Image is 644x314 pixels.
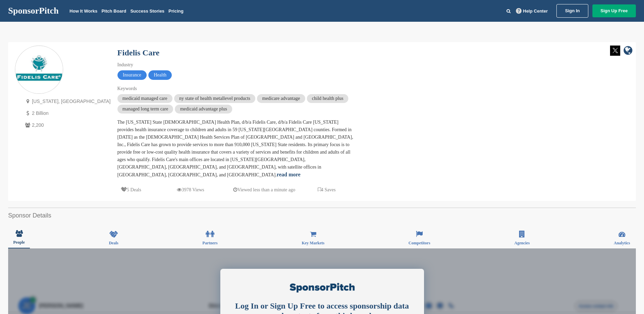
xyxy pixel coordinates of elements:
p: 2 Billion [23,109,111,118]
a: SponsorPitch [8,6,59,15]
a: Sign Up Free [592,4,636,17]
span: Analytics [614,241,630,245]
span: child health plus [307,94,349,103]
p: 4 Saves [318,186,336,194]
div: The [US_STATE] State [DEMOGRAPHIC_DATA] Health Plan, d/b/a Fidelis Care, d/b/a Fidelis Care [US_S... [117,119,355,179]
div: Keywords [117,85,355,92]
p: 5 Deals [121,186,141,194]
span: medicare advantage [257,94,305,103]
p: 2,200 [23,121,111,129]
p: [US_STATE], [GEOGRAPHIC_DATA] [23,97,111,106]
span: People [13,240,25,244]
span: Partners [202,241,218,245]
a: company link [624,46,632,57]
span: Competitors [408,241,430,245]
span: Health [148,70,172,80]
a: Success Stories [130,8,164,14]
span: managed long term care [117,105,173,114]
span: Deals [109,241,118,245]
a: How It Works [70,8,97,14]
img: Sponsorpitch & Fidelis Care [15,46,63,94]
span: medicaid managed care [117,94,172,103]
img: Twitter white [610,46,620,56]
a: Pricing [168,8,183,14]
a: Help Center [515,7,549,15]
a: read more [277,172,300,177]
p: 3978 Views [177,186,204,194]
a: Pitch Board [102,8,126,14]
div: Industry [117,61,355,69]
p: Viewed less than a minute ago [233,186,295,194]
span: Agencies [514,241,530,245]
span: Key Markets [302,241,325,245]
span: ny state of health metallevel products [174,94,256,103]
h2: Sponsor Details [8,211,636,220]
a: Fidelis Care [117,48,160,57]
span: medicaid advantage plus [175,105,232,114]
span: Insurance [117,70,147,80]
a: Sign In [556,4,588,18]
